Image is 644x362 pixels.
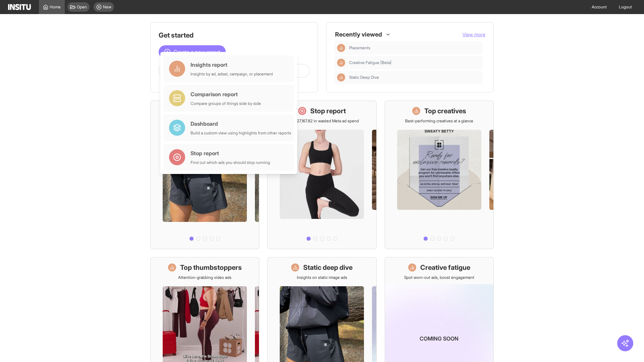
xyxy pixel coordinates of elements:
div: Comparison report [191,90,261,98]
div: Dashboard [191,120,291,128]
p: Attention-grabbing video ads [178,275,231,280]
h1: Stop report [310,106,346,116]
button: Create a new report [159,45,226,59]
span: Creative Fatigue [Beta] [349,60,480,65]
div: Insights by ad, adset, campaign, or placement [191,71,273,77]
span: Creative Fatigue [Beta] [349,60,391,65]
p: Best-performing creatives at a glance [405,118,473,124]
div: Insights report [191,61,273,69]
p: Insights on static image ads [297,275,347,280]
div: Compare groups of things side by side [191,101,261,106]
span: Placements [349,45,370,51]
div: Insights [337,73,345,81]
h1: Top thumbstoppers [180,263,242,272]
span: Open [77,4,87,10]
a: Stop reportSave £27,167.82 in wasted Meta ad spend [267,101,376,249]
img: Logo [8,4,31,10]
button: View more [463,31,485,38]
a: What's live nowSee all active ads instantly [150,101,259,249]
span: View more [463,32,485,37]
span: Create a new report [173,48,220,56]
span: Home [50,4,61,10]
span: New [103,4,111,10]
div: Insights [337,44,345,52]
div: Stop report [191,149,270,157]
h1: Static deep dive [303,263,353,272]
h1: Get started [159,31,310,40]
h1: Top creatives [424,106,466,116]
a: Top creativesBest-performing creatives at a glance [385,101,494,249]
p: Save £27,167.82 in wasted Meta ad spend [285,118,359,124]
span: Static Deep Dive [349,75,480,80]
div: Find out which ads you should stop running [191,160,270,165]
span: Placements [349,45,480,51]
div: Build a custom view using highlights from other reports [191,130,291,136]
div: Insights [337,59,345,67]
span: Static Deep Dive [349,75,379,80]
